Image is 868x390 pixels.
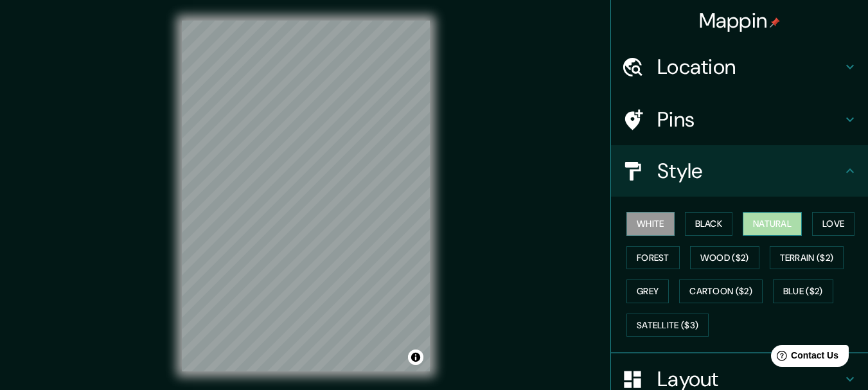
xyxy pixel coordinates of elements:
[690,246,759,270] button: Wood ($2)
[408,350,423,365] button: Toggle attribution
[182,21,430,371] canvas: Map
[611,145,868,197] div: Style
[679,279,763,303] button: Cartoon ($2)
[611,94,868,145] div: Pins
[657,54,842,80] h4: Location
[754,340,854,376] iframe: Help widget launcher
[626,279,669,303] button: Grey
[743,212,802,236] button: Natural
[626,246,680,270] button: Forest
[611,41,868,93] div: Location
[773,279,833,303] button: Blue ($2)
[685,212,733,236] button: Black
[699,8,781,33] h4: Mappin
[770,246,844,270] button: Terrain ($2)
[770,17,780,28] img: pin-icon.png
[626,212,675,236] button: White
[657,107,842,132] h4: Pins
[812,212,855,236] button: Love
[626,314,709,337] button: Satellite ($3)
[657,158,842,184] h4: Style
